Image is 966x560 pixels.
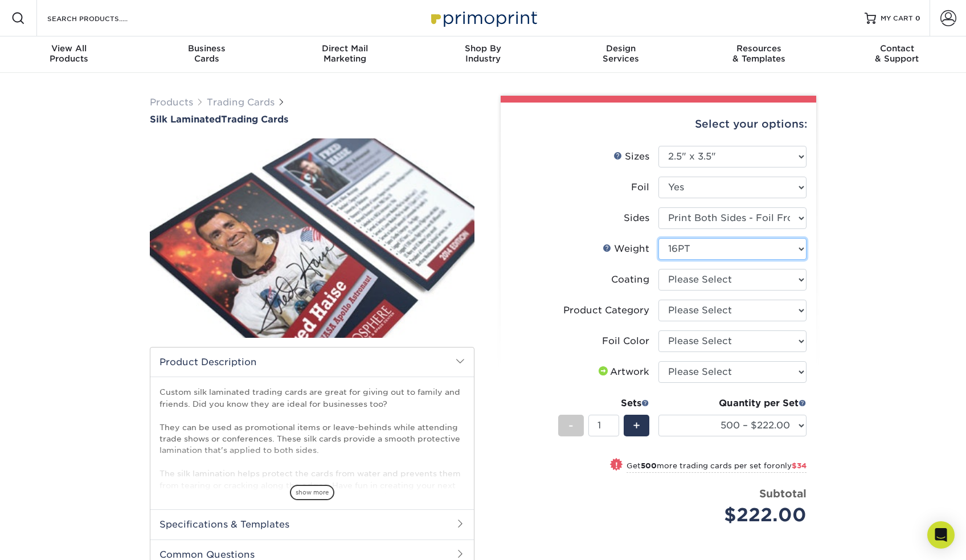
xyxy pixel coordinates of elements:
a: Contact& Support [828,36,966,73]
strong: 500 [641,461,657,470]
small: Get more trading cards per set for [627,461,807,473]
p: Custom silk laminated trading cards are great for giving out to family and friends. Did you know ... [159,386,465,502]
span: 0 [915,14,920,22]
div: Foil [631,181,649,194]
div: Coating [611,273,649,287]
strong: Subtotal [759,487,807,500]
div: Sides [624,211,649,225]
a: Resources& Templates [690,36,828,73]
img: Primoprint [426,6,540,30]
div: Industry [414,43,552,64]
div: & Support [828,43,966,64]
a: Shop ByIndustry [414,36,552,73]
span: - [568,417,574,434]
span: Direct Mail [276,43,414,54]
h2: Specifications & Templates [150,509,474,539]
span: Business [138,43,276,54]
h2: Product Description [150,348,474,377]
div: Sizes [613,150,649,163]
span: Shop By [414,43,552,54]
span: MY CART [881,14,913,23]
a: BusinessCards [138,36,276,73]
input: SEARCH PRODUCTS..... [46,11,157,25]
a: Trading Cards [207,97,275,108]
div: Artwork [596,365,649,379]
span: Contact [828,43,966,54]
div: & Templates [690,43,828,64]
div: Sets [558,397,649,410]
span: $34 [792,461,807,470]
div: Services [552,43,690,64]
a: Direct MailMarketing [276,36,414,73]
div: Quantity per Set [658,397,807,410]
div: $222.00 [667,501,807,529]
span: only [775,461,807,470]
div: Select your options: [510,103,807,146]
a: Products [150,97,193,108]
div: Cards [138,43,276,64]
div: Open Intercom Messenger [927,521,955,549]
div: Marketing [276,43,414,64]
span: Design [552,43,690,54]
a: DesignServices [552,36,690,73]
span: Resources [690,43,828,54]
img: Silk Laminated 01 [150,126,474,350]
span: Silk Laminated [150,114,221,125]
span: + [633,417,640,434]
span: ! [615,459,618,471]
h1: Trading Cards [150,114,474,125]
div: Weight [603,242,649,256]
div: Foil Color [602,334,649,348]
a: Silk LaminatedTrading Cards [150,114,474,125]
div: Product Category [563,304,649,317]
span: show more [290,485,334,500]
